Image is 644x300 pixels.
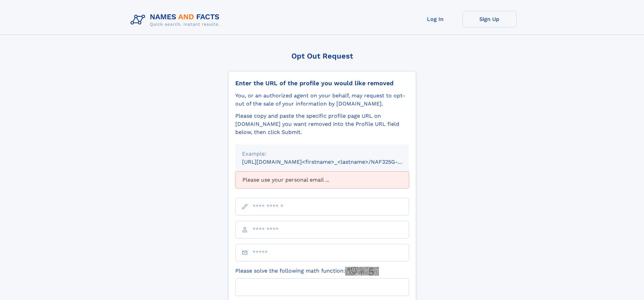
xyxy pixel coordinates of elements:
div: Example: [242,150,402,158]
div: Please copy and paste the specific profile page URL on [DOMAIN_NAME] you want removed into the Pr... [235,112,409,136]
small: [URL][DOMAIN_NAME]<firstname>_<lastname>/NAF325G-xxxxxxxx [242,159,422,165]
div: You, or an authorized agent on your behalf, may request to opt-out of the sale of your informatio... [235,92,409,108]
label: Please solve the following math function: [235,267,379,276]
div: Enter the URL of the profile you would like removed [235,79,409,87]
a: Log In [408,11,462,27]
div: Please use your personal email ... [235,171,409,188]
div: Opt Out Request [228,52,416,60]
a: Sign Up [462,11,517,27]
img: Logo Names and Facts [128,11,225,29]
